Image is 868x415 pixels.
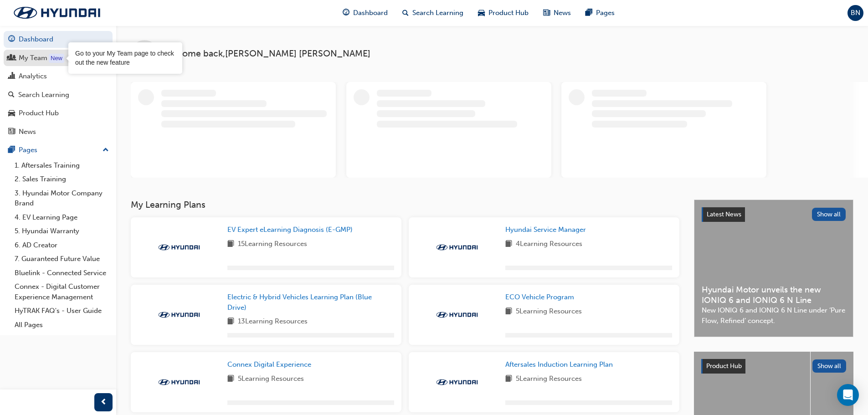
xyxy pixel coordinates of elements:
[851,8,860,18] span: BN
[505,225,586,234] span: Hyundai Service Manager
[402,7,409,19] span: search-icon
[11,210,113,225] a: 4. EV Learning Page
[432,310,482,319] img: Trak
[19,145,37,155] div: Pages
[488,8,529,18] span: Product Hub
[11,186,113,210] a: 3. Hyundai Motor Company Brand
[536,4,578,22] a: news-iconNews
[4,68,113,85] a: Analytics
[227,293,372,312] span: Electric & Hybrid Vehicles Learning Plan (Blue Drive)
[227,316,234,328] span: book-icon
[8,91,15,99] span: search-icon
[227,359,315,370] a: Connex Digital Experience
[227,239,234,250] span: book-icon
[812,359,847,373] button: Show all
[154,243,204,252] img: Trak
[505,360,613,369] span: Aftersales Induction Learning Plan
[227,374,234,385] span: book-icon
[75,49,175,67] div: Go to your My Team page to check out the new feature
[335,4,395,22] a: guage-iconDashboard
[11,280,113,304] a: Connex - Digital Customer Experience Management
[694,200,853,337] a: Latest NewsShow allHyundai Motor unveils the new IONIQ 6 and IONIQ 6 N LineNew IONIQ 6 and IONIQ ...
[154,310,204,319] img: Trak
[11,224,113,238] a: 5. Hyundai Warranty
[505,239,512,250] span: book-icon
[8,128,15,136] span: news-icon
[8,146,15,154] span: pages-icon
[395,4,471,22] a: search-iconSearch Learning
[8,54,15,62] span: people-icon
[19,71,47,82] div: Analytics
[586,7,592,19] span: pages-icon
[702,207,846,222] a: Latest NewsShow all
[49,54,64,63] div: Tooltip anchor
[18,90,69,100] div: Search Learning
[227,225,353,234] span: EV Expert eLearning Diagnosis (E-GMP)
[543,7,550,19] span: news-icon
[505,292,578,302] a: ECO Vehicle Program
[103,144,109,156] span: up-icon
[154,378,204,387] img: Trak
[19,127,36,137] div: News
[4,29,113,142] button: DashboardMy TeamAnalyticsSearch LearningProduct HubNews
[516,306,582,318] span: 5 Learning Resources
[4,87,113,103] a: Search Learning
[4,123,113,140] a: News
[19,53,47,63] div: My Team
[505,225,590,235] a: Hyundai Service Manager
[131,200,679,210] h3: My Learning Plans
[8,36,15,44] span: guage-icon
[4,31,113,48] a: Dashboard
[706,362,742,370] span: Product Hub
[516,374,582,385] span: 5 Learning Resources
[4,142,113,159] button: Pages
[505,306,512,318] span: book-icon
[11,238,113,252] a: 6. AD Creator
[343,7,349,19] span: guage-icon
[505,359,616,370] a: Aftersales Induction Learning Plan
[11,172,113,186] a: 2. Sales Training
[227,225,356,235] a: EV Expert eLearning Diagnosis (E-GMP)
[5,3,109,22] img: Trak
[4,105,113,122] a: Product Hub
[516,239,582,250] span: 4 Learning Resources
[847,5,863,21] button: BN
[8,72,15,81] span: chart-icon
[505,293,574,301] span: ECO Vehicle Program
[837,384,859,406] div: Open Intercom Messenger
[11,159,113,173] a: 1. Aftersales Training
[478,7,485,19] span: car-icon
[238,239,307,250] span: 15 Learning Resources
[4,50,113,67] a: My Team
[505,374,512,385] span: book-icon
[702,305,846,326] span: New IONIQ 6 and IONIQ 6 N Line under ‘Pure Flow, Refined’ concept.
[554,8,571,18] span: News
[227,360,311,369] span: Connex Digital Experience
[8,109,15,118] span: car-icon
[11,252,113,266] a: 7. Guaranteed Future Value
[11,318,113,332] a: All Pages
[11,304,113,318] a: HyTRAK FAQ's - User Guide
[412,8,463,18] span: Search Learning
[227,292,394,313] a: Electric & Hybrid Vehicles Learning Plan (Blue Drive)
[812,208,846,221] button: Show all
[701,359,846,374] a: Product HubShow all
[471,4,536,22] a: car-iconProduct Hub
[100,397,107,408] span: prev-icon
[596,8,615,18] span: Pages
[432,243,482,252] img: Trak
[578,4,622,22] a: pages-iconPages
[11,266,113,280] a: Bluelink - Connected Service
[707,210,741,218] span: Latest News
[432,378,482,387] img: Trak
[238,316,308,328] span: 13 Learning Resources
[238,374,304,385] span: 5 Learning Resources
[702,285,846,305] span: Hyundai Motor unveils the new IONIQ 6 and IONIQ 6 N Line
[353,8,388,18] span: Dashboard
[19,108,59,118] div: Product Hub
[162,49,370,59] span: Welcome back , [PERSON_NAME] [PERSON_NAME]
